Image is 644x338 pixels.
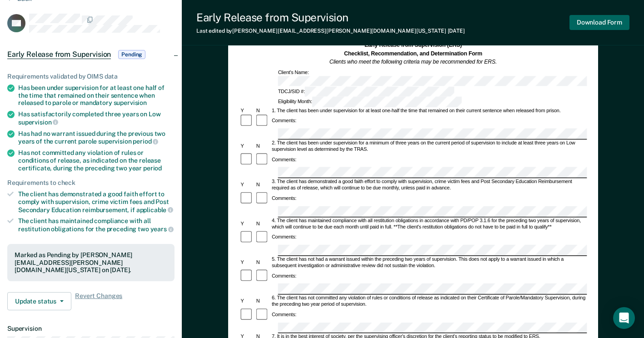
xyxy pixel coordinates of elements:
[270,295,587,308] div: 6. The client has not committed any violation of rules or conditions of release as indicated on t...
[7,292,71,310] button: Update status
[75,292,122,310] span: Revert Changes
[270,108,587,114] div: 1. The client has been under supervision for at least one-half the time that remained on their cu...
[18,119,58,126] span: supervision
[15,251,167,274] div: Marked as Pending by [PERSON_NAME][EMAIL_ADDRESS][PERSON_NAME][DOMAIN_NAME][US_STATE] on [DATE].
[270,218,587,230] div: 4. The client has maintained compliance with all restitution obligations in accordance with PD/PO...
[18,217,175,233] div: The client has maintained compliance with all restitution obligations for the preceding two
[7,73,175,80] div: Requirements validated by OIMS data
[270,234,298,241] div: Comments:
[18,190,175,214] div: The client has demonstrated a good faith effort to comply with supervision, crime victim fees and...
[114,99,147,106] span: supervision
[136,206,173,214] span: applicable
[239,182,255,189] div: Y
[18,110,175,126] div: Has satisfactorily completed three years on Low
[239,221,255,227] div: Y
[18,84,175,107] div: Has been under supervision for at least one half of the time that remained on their sentence when...
[7,325,175,333] dt: Supervision
[270,257,587,269] div: 5. The client has not had a warrant issued within the preceding two years of supervision. This do...
[270,140,587,153] div: 2. The client has been under supervision for a minimum of three years on the current period of su...
[196,28,465,34] div: Last edited by [PERSON_NAME][EMAIL_ADDRESS][PERSON_NAME][DOMAIN_NAME][US_STATE]
[255,108,270,114] div: N
[569,15,629,30] button: Download Form
[270,312,298,318] div: Comments:
[7,179,175,187] div: Requirements to check
[255,182,270,189] div: N
[196,11,465,24] div: Early Release from Supervision
[118,50,145,59] span: Pending
[448,28,465,34] span: [DATE]
[255,144,270,150] div: N
[18,130,175,145] div: Has had no warrant issued during the previous two years of the current parole supervision
[239,298,255,305] div: Y
[255,298,270,305] div: N
[18,149,175,172] div: Has not committed any violation of rules or conditions of release, as indicated on the release ce...
[344,50,482,57] strong: Checklist, Recommendation, and Determination Form
[143,164,162,172] span: period
[270,179,587,191] div: 3. The client has demonstrated a good faith effort to comply with supervision, crime victim fees ...
[255,221,270,227] div: N
[270,196,298,202] div: Comments:
[255,260,270,266] div: N
[239,260,255,266] div: Y
[270,273,298,279] div: Comments:
[133,138,158,145] span: period
[7,50,111,59] span: Early Release from Supervision
[613,307,635,329] div: Open Intercom Messenger
[277,97,463,107] div: Eligibility Month:
[270,157,298,163] div: Comments:
[150,225,174,233] span: years
[277,87,455,97] div: TDCJ/SID #:
[270,118,298,124] div: Comments:
[239,144,255,150] div: Y
[239,108,255,114] div: Y
[329,59,497,65] em: Clients who meet the following criteria may be recommended for ERS.
[277,70,631,86] div: Client's Name:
